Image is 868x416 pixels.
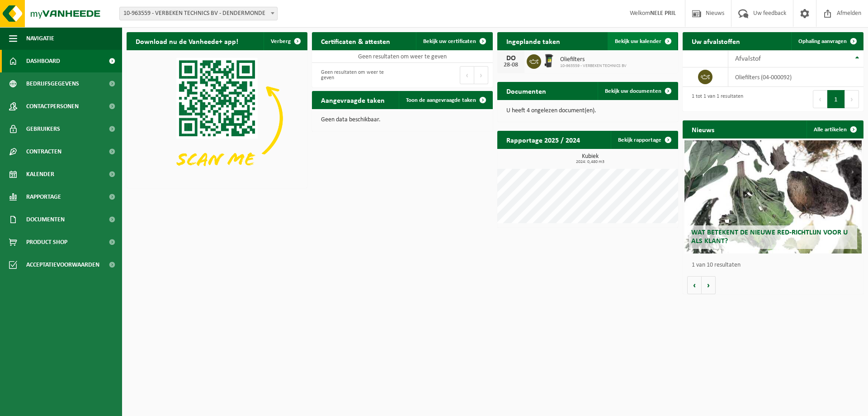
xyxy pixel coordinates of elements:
p: U heeft 4 ongelezen document(en). [506,108,669,114]
a: Bekijk uw kalender [608,32,677,50]
span: Toon de aangevraagde taken [406,97,476,103]
a: Ophaling aanvragen [791,32,863,50]
h2: Ingeplande taken [497,32,569,50]
span: 2024: 0,480 m3 [502,160,678,164]
button: Verberg [264,32,307,50]
button: Previous [813,90,827,108]
div: 1 tot 1 van 1 resultaten [687,89,743,109]
span: 10-963559 - VERBEKEN TECHNICS BV - DENDERMONDE [120,7,277,20]
span: Contracten [26,140,61,163]
span: Bekijk uw certificaten [423,38,476,44]
span: Afvalstof [735,55,761,62]
button: 1 [827,90,845,108]
button: Previous [460,66,474,84]
button: Next [474,66,488,84]
span: Verberg [271,38,291,44]
span: Kalender [26,163,54,186]
a: Bekijk rapportage [611,131,677,149]
h2: Certificaten & attesten [312,32,399,50]
a: Alle artikelen [807,120,863,139]
img: Download de VHEPlus App [127,50,307,186]
div: Geen resultaten om weer te geven [316,65,398,85]
span: Navigatie [26,27,54,50]
h3: Kubiek [502,153,678,164]
span: Rapportage [26,186,61,208]
h2: Uw afvalstoffen [683,32,749,50]
span: Wat betekent de nieuwe RED-richtlijn voor u als klant? [691,229,848,245]
button: Volgende [702,276,716,294]
a: Wat betekent de nieuwe RED-richtlijn voor u als klant? [684,140,862,253]
span: Acceptatievoorwaarden [26,253,99,276]
h2: Rapportage 2025 / 2024 [497,131,589,148]
span: Dashboard [26,50,60,72]
span: Product Shop [26,231,67,253]
h2: Documenten [497,82,555,100]
h2: Download nu de Vanheede+ app! [127,32,247,50]
p: 1 van 10 resultaten [692,262,859,268]
span: Bekijk uw documenten [605,88,661,94]
div: 28-08 [502,62,520,68]
td: oliefilters (04-000092) [728,67,863,87]
span: Oliefilters [560,56,627,63]
a: Bekijk uw documenten [598,82,677,100]
img: WB-0240-HPE-BK-01 [541,53,557,68]
strong: NELE PRIL [650,10,676,17]
span: Bedrijfsgegevens [26,72,79,95]
a: Bekijk uw certificaten [416,32,492,50]
div: DO [502,55,520,62]
span: Ophaling aanvragen [798,38,847,44]
h2: Nieuws [683,120,723,138]
button: Vorige [687,276,702,294]
button: Next [845,90,859,108]
span: Gebruikers [26,118,60,140]
span: 10-963559 - VERBEKEN TECHNICS BV [560,63,627,69]
span: Contactpersonen [26,95,79,118]
td: Geen resultaten om weer te geven [312,50,493,63]
a: Toon de aangevraagde taken [399,91,492,109]
h2: Aangevraagde taken [312,91,394,109]
span: 10-963559 - VERBEKEN TECHNICS BV - DENDERMONDE [119,7,278,20]
span: Documenten [26,208,65,231]
span: Bekijk uw kalender [615,38,661,44]
p: Geen data beschikbaar. [321,117,484,123]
